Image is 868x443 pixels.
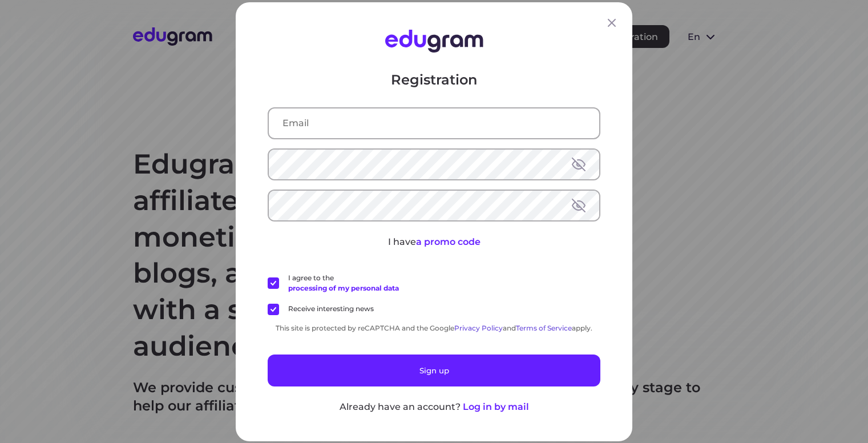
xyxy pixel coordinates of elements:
[288,283,399,292] a: processing of my personal data
[268,235,600,248] p: I have
[268,303,374,315] label: Receive interesting news
[268,323,600,332] div: This site is protected by reCAPTCHA and the Google and apply.
[268,354,600,386] button: Sign up
[340,400,461,413] p: Already have an account?
[416,236,481,247] span: a promo code
[269,108,599,138] input: Email
[268,70,600,88] p: Registration
[463,400,529,413] button: Log in by mail
[454,323,503,332] a: Privacy Policy
[268,272,399,293] label: I agree to the
[516,323,572,332] a: Terms of Service
[385,30,483,53] img: Edugram Logo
